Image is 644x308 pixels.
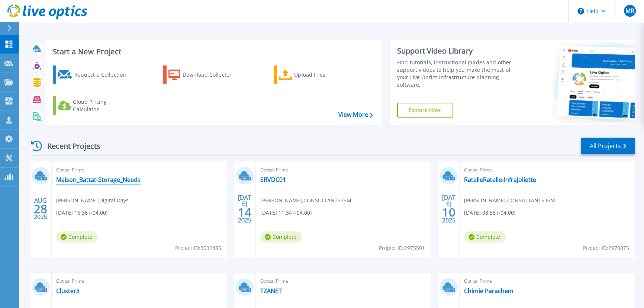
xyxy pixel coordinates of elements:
[56,196,129,205] span: [PERSON_NAME] , Digital Days
[56,287,80,295] a: Cluster3
[53,96,136,115] a: Cloud Pricing Calculator
[464,287,513,295] a: Chimie Parachem
[274,65,357,84] a: Upload Files
[29,137,110,155] div: Recent Projects
[464,277,630,285] span: Optical Prime
[73,98,132,113] div: Cloud Pricing Calculator
[464,231,506,243] span: Complete
[56,231,98,243] span: Complete
[56,166,222,174] span: Optical Prime
[175,244,221,252] span: Project ID: 3032485
[397,46,521,56] div: Support Video Library
[260,196,351,205] span: [PERSON_NAME] , CONSULTANTS ISM
[294,67,354,82] div: Upload Files
[338,111,373,118] a: View More
[33,195,48,222] div: AUG 2025
[442,195,456,222] div: [DATE] 2025
[397,59,521,89] div: Find tutorials, instructional guides and other support videos to help you make the most of your L...
[464,196,555,205] span: [PERSON_NAME] , CONSULTANTS ISM
[74,67,133,82] div: Request a Collection
[625,8,634,14] span: MR
[464,166,630,174] span: Optical Prime
[260,287,282,295] a: TZANET
[260,166,426,174] span: Optical Prime
[183,67,242,82] div: Download Collector
[464,209,515,217] span: [DATE] 08:58 (-04:00)
[397,103,454,118] a: Explore Now!
[53,65,136,84] a: Request a Collection
[53,48,373,56] h3: Start a New Project
[260,176,286,183] a: SRVDC01
[464,176,536,183] a: RatelleRatelle-InfraJoliette
[238,209,251,215] span: 14
[260,277,426,285] span: Optical Prime
[442,209,455,215] span: 10
[56,277,222,285] span: Optical Prime
[238,195,252,222] div: [DATE] 2025
[260,231,302,243] span: Complete
[163,65,246,84] a: Download Collector
[260,209,312,217] span: [DATE] 11:34 (-04:00)
[581,138,635,154] a: All Projects
[34,206,47,212] span: 28
[583,244,629,252] span: Project ID: 2970875
[56,209,107,217] span: [DATE] 16:36 (-04:00)
[379,244,425,252] span: Project ID: 2975591
[56,176,141,183] a: Maison_Battat-Storage_Needs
